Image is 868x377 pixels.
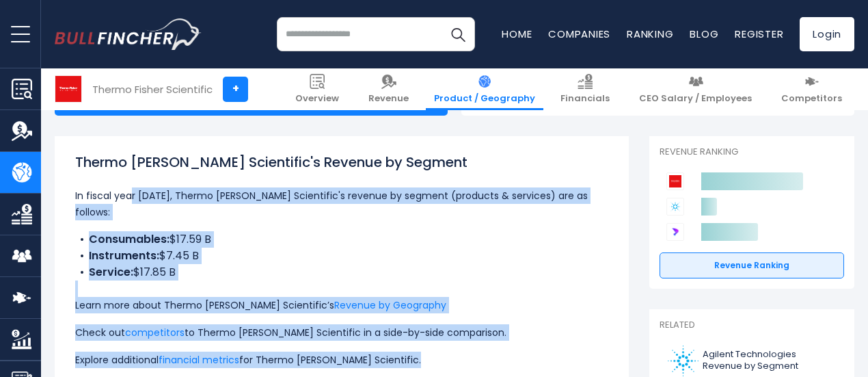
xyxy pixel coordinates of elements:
p: Check out to Thermo [PERSON_NAME] Scientific in a side-by-side comparison. [75,324,608,341]
p: Related [660,320,844,331]
a: Revenue [360,68,417,110]
span: Financials [560,93,610,105]
b: Instruments: [89,248,159,263]
button: Search [441,17,475,51]
li: $17.85 B [75,264,608,281]
div: Thermo Fisher Scientific [92,81,213,97]
a: Home [502,27,532,41]
a: Ranking [627,27,673,41]
a: Companies [548,27,610,41]
a: Revenue Ranking [660,252,844,278]
span: Product / Geography [434,93,535,105]
a: + [223,77,248,102]
a: Revenue by Geography [334,298,446,312]
a: Blog [690,27,718,41]
img: Danaher Corporation competitors logo [666,223,684,241]
span: Competitors [781,93,842,105]
img: TMO logo [55,76,81,102]
span: Overview [295,93,339,105]
a: Overview [287,68,347,110]
img: Agilent Technologies competitors logo [666,198,684,216]
b: Service: [89,264,133,280]
img: bullfincher logo [55,18,202,50]
a: financial metrics [159,353,239,367]
a: Go to homepage [55,18,202,50]
b: Consumables: [89,231,169,247]
img: A logo [668,346,699,376]
li: $17.59 B [75,231,608,248]
span: Agilent Technologies Revenue by Segment [703,349,836,372]
a: Competitors [773,68,850,110]
p: Learn more about Thermo [PERSON_NAME] Scientific’s [75,297,608,313]
h1: Thermo [PERSON_NAME] Scientific's Revenue by Segment [75,152,608,172]
a: Register [735,27,783,41]
p: Explore additional for Thermo [PERSON_NAME] Scientific. [75,352,608,368]
a: Login [800,17,854,51]
a: CEO Salary / Employees [631,68,760,110]
a: Financials [552,68,618,110]
span: Revenue [368,93,409,105]
p: Revenue Ranking [660,146,844,158]
a: competitors [125,326,185,339]
span: CEO Salary / Employees [639,93,752,105]
p: In fiscal year [DATE], Thermo [PERSON_NAME] Scientific's revenue by segment (products & services)... [75,187,608,220]
img: Thermo Fisher Scientific competitors logo [666,172,684,190]
li: $7.45 B [75,248,608,264]
a: Product / Geography [426,68,543,110]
